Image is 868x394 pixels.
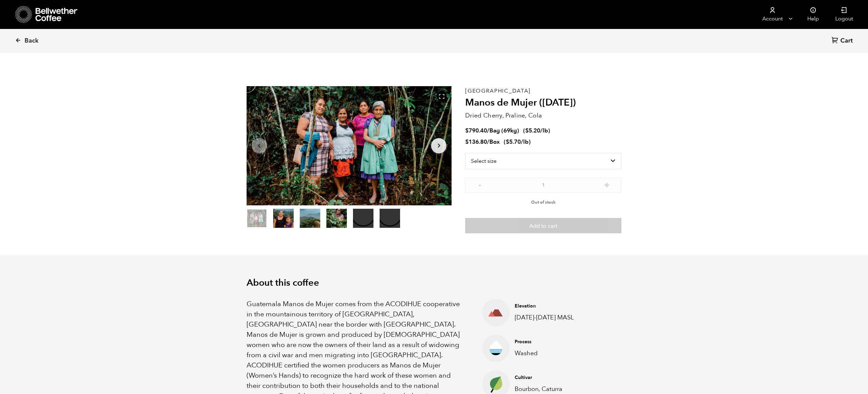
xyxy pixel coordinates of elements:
span: / [487,127,489,135]
span: $ [525,127,529,135]
span: /lb [521,138,529,146]
button: Add to cart [465,218,621,234]
span: / [487,138,489,146]
span: ( ) [504,138,531,146]
span: Cart [840,37,853,45]
span: Out of stock [531,199,556,205]
p: Washed [515,349,611,358]
button: - [475,181,484,188]
h4: Cultivar [515,374,611,381]
h2: About this coffee [247,278,622,288]
span: $ [465,138,469,146]
bdi: 5.20 [525,127,540,135]
video: Your browser does not support the video tag. [353,209,373,228]
p: [DATE]-[DATE] MASL [515,313,611,322]
video: Your browser does not support the video tag. [380,209,400,228]
span: $ [465,127,469,135]
h2: Manos de Mujer ([DATE]) [465,97,621,109]
span: Box [489,138,500,146]
bdi: 5.70 [506,138,521,146]
span: ( ) [523,127,550,135]
span: Bag (69kg) [489,127,519,135]
bdi: 136.80 [465,138,487,146]
span: Back [25,37,39,45]
a: Cart [832,36,854,46]
span: $ [506,138,509,146]
span: /lb [540,127,548,135]
h4: Elevation [515,303,611,310]
p: Dried Cherry, Praline, Cola [465,111,621,120]
h4: Process [515,338,611,345]
bdi: 790.40 [465,127,487,135]
button: + [603,181,611,188]
p: Bourbon, Caturra [515,384,611,394]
